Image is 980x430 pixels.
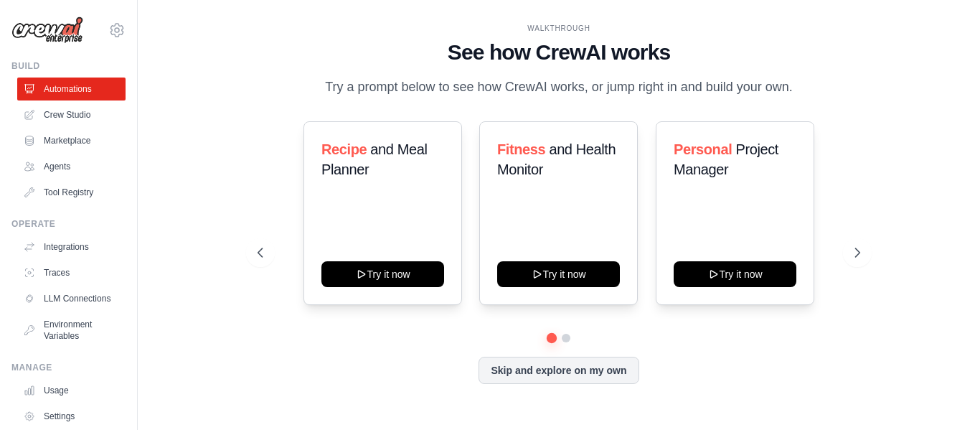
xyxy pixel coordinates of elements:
[497,141,616,177] span: and Health Monitor
[497,261,620,287] button: Try it now
[17,181,126,204] a: Tool Registry
[11,362,126,373] div: Manage
[674,141,732,157] span: Personal
[17,78,126,101] a: Automations
[674,141,778,177] span: Project Manager
[908,361,980,430] iframe: Chat Widget
[11,60,126,72] div: Build
[321,141,367,157] span: Recipe
[321,261,444,287] button: Try it now
[17,129,126,152] a: Marketplace
[11,17,83,44] img: Logo
[17,155,126,178] a: Agents
[479,357,639,384] button: Skip and explore on my own
[17,287,126,310] a: LLM Connections
[17,405,126,428] a: Settings
[674,261,796,287] button: Try it now
[321,141,427,177] span: and Meal Planner
[17,261,126,284] a: Traces
[318,77,800,98] p: Try a prompt below to see how CrewAI works, or jump right in and build your own.
[497,141,545,157] span: Fitness
[17,313,126,347] a: Environment Variables
[11,218,126,230] div: Operate
[17,379,126,402] a: Usage
[17,103,126,126] a: Crew Studio
[258,23,860,34] div: WALKTHROUGH
[258,39,860,65] h1: See how CrewAI works
[17,235,126,258] a: Integrations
